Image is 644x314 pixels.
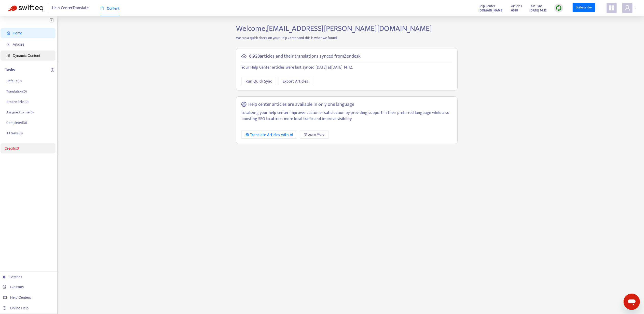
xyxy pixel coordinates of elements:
[5,146,19,150] a: Credits:0
[479,3,496,9] span: Help Center
[245,78,272,85] span: Run Quick Sync
[52,3,89,13] span: Help Center Translate
[236,22,432,35] span: Welcome, [EMAIL_ADDRESS][PERSON_NAME][DOMAIN_NAME]
[100,7,104,10] span: book
[6,110,34,115] p: Assigned to me ( 0 )
[13,42,24,46] span: Articles
[241,110,452,122] p: Localizing your help center improves customer satisfaction by providing support in their preferre...
[6,130,23,136] p: All tasks ( 0 )
[479,7,504,13] a: [DOMAIN_NAME]
[6,89,27,94] p: Translation ( 0 )
[3,306,29,310] a: Online Help
[241,77,276,85] button: Run Quick Sync
[5,67,15,73] p: Tasks
[100,6,119,10] span: Content
[13,31,22,35] span: Home
[511,3,522,9] span: Articles
[6,120,27,125] p: Completed ( 0 )
[10,295,31,299] span: Help Centers
[530,8,547,13] strong: [DATE] 14:12
[609,5,615,11] span: appstore
[7,43,10,46] span: account-book
[530,3,543,9] span: Last Sync
[7,54,10,57] span: container
[3,275,22,279] a: Settings
[8,5,43,12] img: Swifteq
[279,77,312,85] button: Export Articles
[3,285,24,289] a: Glossary
[6,78,22,84] p: Default ( 0 )
[232,35,461,41] p: We ran a quick check on your Help Center and this is what we found
[13,54,40,58] span: Dynamic Content
[283,78,308,85] span: Export Articles
[241,64,452,71] p: Your Help Center articles were last synced [DATE] at [DATE] 14:12 .
[241,102,246,108] span: global
[624,5,631,11] span: user
[245,132,293,138] div: Translate Articles with AI
[308,132,325,137] span: Learn More
[7,31,10,35] span: home
[511,8,518,13] strong: 6928
[556,5,562,11] img: sync.dc5367851b00ba804db3.png
[300,130,329,139] a: Learn More
[249,102,354,108] h5: Help center articles are available in only one language
[573,3,595,12] a: Subscribe
[241,130,297,139] button: Translate Articles with AI
[51,68,54,72] span: plus-circle
[624,294,640,310] iframe: Button to launch messaging window
[6,99,29,104] p: Broken links ( 0 )
[241,54,246,59] span: cloud-sync
[249,54,361,59] h5: 6,928 articles and their translations synced from Zendesk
